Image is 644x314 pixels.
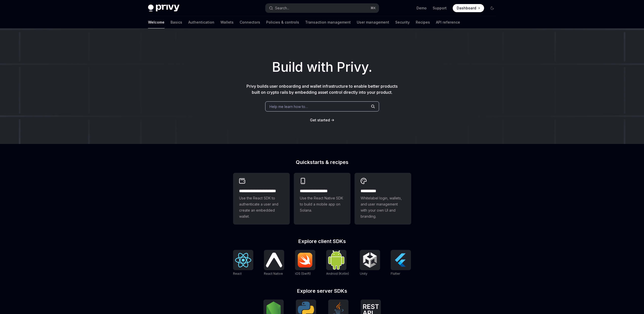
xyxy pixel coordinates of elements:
a: Support [433,6,447,11]
a: Wallets [220,16,234,28]
a: UnityUnity [360,250,380,276]
span: iOS (Swift) [295,272,311,275]
span: Android (Kotlin) [326,272,349,275]
a: FlutterFlutter [391,250,411,276]
a: Get started [310,118,330,123]
span: Get started [310,118,330,122]
a: Basics [171,16,182,28]
span: Privy builds user onboarding and wallet infrastructure to enable better products built on crypto ... [246,84,398,95]
div: Search... [275,5,289,11]
a: ReactReact [233,250,253,276]
a: React NativeReact Native [264,250,284,276]
a: Transaction management [305,16,351,28]
img: React [235,253,251,267]
a: Connectors [240,16,260,28]
h2: Explore server SDKs [233,288,411,293]
h2: Quickstarts & recipes [233,160,411,165]
a: Dashboard [453,4,484,12]
span: Help me learn how to… [269,104,308,109]
span: Dashboard [457,6,476,11]
a: Policies & controls [266,16,299,28]
span: Unity [360,272,367,275]
span: Use the React SDK to authenticate a user and create an embedded wallet. [239,195,284,219]
a: User management [357,16,389,28]
h1: Build with Privy. [8,57,636,77]
a: iOS (Swift)iOS (Swift) [295,250,315,276]
span: React Native [264,272,283,275]
img: iOS (Swift) [297,252,313,268]
a: API reference [436,16,460,28]
img: Android (Kotlin) [328,250,344,269]
img: Unity [362,252,378,268]
img: dark logo [148,5,179,12]
span: React [233,272,242,275]
h2: Explore client SDKs [233,239,411,244]
a: Recipes [416,16,430,28]
a: **** **** **** ***Use the React Native SDK to build a mobile app on Solana. [294,173,350,225]
a: Authentication [188,16,214,28]
a: Welcome [148,16,164,28]
img: React Native [266,253,282,267]
a: Android (Kotlin)Android (Kotlin) [326,250,349,276]
span: Use the React Native SDK to build a mobile app on Solana. [300,195,344,213]
a: **** *****Whitelabel login, wallets, and user management with your own UI and branding. [355,173,411,225]
img: Flutter [393,252,409,268]
span: Flutter [391,272,400,275]
span: ⌘ K [370,6,376,10]
span: Whitelabel login, wallets, and user management with your own UI and branding. [361,195,405,219]
button: Open search [265,4,379,13]
a: Security [395,16,410,28]
button: Toggle dark mode [488,4,496,12]
a: Demo [417,6,427,11]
